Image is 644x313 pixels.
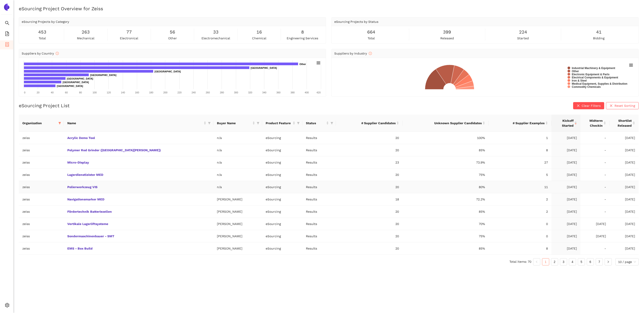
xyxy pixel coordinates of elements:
[605,258,612,265] li: Next Page
[121,91,125,94] text: 140
[610,193,639,206] td: [DATE]
[58,122,61,124] span: filter
[402,218,489,230] td: 70%
[610,230,639,242] td: [DATE]
[330,122,333,124] span: filter
[542,258,549,265] a: 1
[19,193,64,206] td: zeiss
[248,91,252,94] text: 320
[610,169,639,181] td: [DATE]
[406,121,482,126] span: Unknown Supplier Candidates
[489,206,551,218] td: 2
[302,206,336,218] td: Results
[3,4,10,11] img: Logo
[79,91,82,94] text: 80
[262,242,302,255] td: eSourcing
[39,36,46,41] span: total
[580,144,610,156] td: -
[19,5,639,12] h2: eSourcing Project Overview for Zeiss
[492,121,544,126] span: # Supplier Examples
[577,104,580,108] span: close
[213,181,262,193] td: n/a
[168,36,177,41] span: other
[580,242,610,255] td: -
[213,169,262,181] td: n/a
[38,29,46,36] span: 453
[213,230,262,242] td: [PERSON_NAME]
[213,206,262,218] td: [PERSON_NAME]
[220,91,224,94] text: 280
[299,63,306,65] text: Other
[489,242,551,255] td: 8
[551,132,580,144] td: [DATE]
[560,258,567,265] li: 3
[572,79,587,82] text: Iron & Steel
[301,29,304,36] span: 8
[402,230,489,242] td: 75%
[252,36,266,41] span: chemical
[262,132,302,144] td: eSourcing
[551,230,580,242] td: [DATE]
[217,121,252,126] span: Buyer Name
[580,181,610,193] td: -
[336,242,402,255] td: 20
[402,156,489,169] td: 73.9%
[607,260,610,263] span: right
[551,242,580,255] td: [DATE]
[302,156,336,169] td: Results
[336,193,402,206] td: 18
[65,91,68,94] text: 60
[163,91,167,94] text: 200
[302,115,336,132] th: this column's title is Status,this column is sortable
[155,70,181,73] text: [GEOGRAPHIC_DATA]
[297,122,300,124] span: filter
[5,19,9,28] span: search
[560,258,567,265] a: 3
[551,169,580,181] td: [DATE]
[580,230,610,242] td: [DATE]
[402,242,489,255] td: 85%
[615,258,639,265] div: Page Size
[509,258,531,265] li: Total items: 70
[262,144,302,156] td: eSourcing
[276,91,280,94] text: 360
[67,121,203,126] span: Name
[56,52,59,55] span: info-circle
[402,169,489,181] td: 75%
[551,156,580,169] td: [DATE]
[64,115,213,132] th: this column's title is Name,this column is sortable
[262,206,302,218] td: eSourcing
[610,144,639,156] td: [DATE]
[369,52,372,55] span: info-circle
[135,91,139,94] text: 160
[610,156,639,169] td: [DATE]
[316,91,320,94] text: 420
[367,29,375,36] span: 664
[24,91,25,94] text: 0
[517,36,529,41] span: started
[22,20,69,23] span: eSourcing Projects by Category
[334,52,372,55] span: Suppliers by Industry
[262,156,302,169] td: eSourcing
[19,132,64,144] td: zeiss
[489,218,551,230] td: 0
[234,91,238,94] text: 300
[5,30,9,39] span: file-add
[262,193,302,206] td: eSourcing
[213,242,262,255] td: [PERSON_NAME]
[302,218,336,230] td: Results
[569,258,576,265] li: 4
[551,258,558,265] a: 2
[37,91,39,94] text: 20
[551,206,580,218] td: [DATE]
[336,144,402,156] td: 20
[580,115,610,132] th: this column's title is Midterm Checkin,this column is sortable
[290,91,294,94] text: 380
[551,218,580,230] td: [DATE]
[610,206,639,218] td: [DATE]
[551,193,580,206] td: [DATE]
[19,230,64,242] td: zeiss
[213,115,262,132] th: this column's title is Buyer Name,this column is sortable
[330,120,334,126] span: filter
[618,258,636,265] span: 10 / page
